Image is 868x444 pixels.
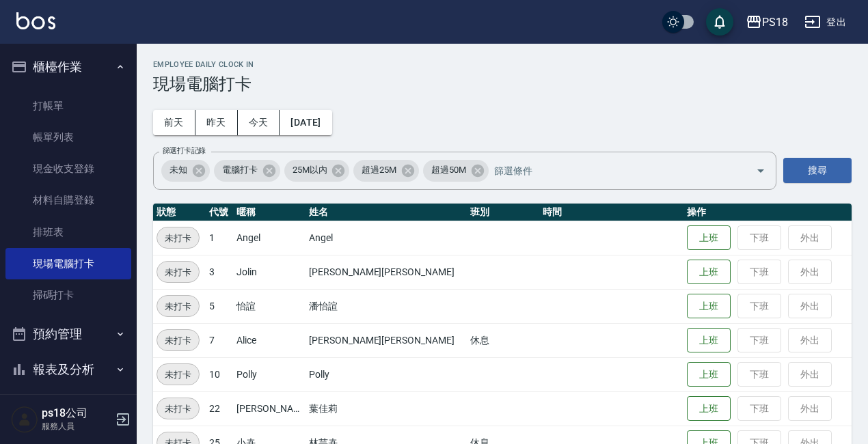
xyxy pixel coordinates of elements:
[306,255,467,289] td: [PERSON_NAME][PERSON_NAME]
[157,265,199,279] span: 未打卡
[157,231,199,245] span: 未打卡
[740,8,794,36] button: PS18
[5,352,131,387] button: 報表及分析
[783,158,852,183] button: 搜尋
[467,323,539,357] td: 休息
[750,160,772,182] button: Open
[206,289,233,323] td: 5
[306,221,467,255] td: Angel
[306,289,467,323] td: 潘怡諠
[687,225,731,251] button: 上班
[233,204,306,221] th: 暱稱
[353,163,405,177] span: 超過25M
[157,402,199,416] span: 未打卡
[306,204,467,221] th: 姓名
[214,163,266,177] span: 電腦打卡
[5,49,131,85] button: 櫃檯作業
[467,204,539,221] th: 班別
[683,204,852,221] th: 操作
[539,204,684,221] th: 時間
[42,420,111,432] p: 服務人員
[195,110,238,135] button: 昨天
[16,12,55,29] img: Logo
[206,357,233,391] td: 10
[233,255,306,289] td: Jolin
[5,387,131,422] button: 客戶管理
[157,333,199,348] span: 未打卡
[5,217,131,248] a: 排班表
[161,160,210,182] div: 未知
[42,406,111,420] h5: ps18公司
[206,391,233,426] td: 22
[233,221,306,255] td: Angel
[280,110,331,135] button: [DATE]
[687,362,731,387] button: 上班
[157,299,199,314] span: 未打卡
[206,323,233,357] td: 7
[306,391,467,426] td: 葉佳莉
[163,145,206,156] label: 篩選打卡記錄
[423,163,474,177] span: 超過50M
[5,90,131,122] a: 打帳單
[206,204,233,221] th: 代號
[153,60,852,69] h2: Employee Daily Clock In
[161,163,195,177] span: 未知
[11,406,38,433] img: Person
[423,160,489,182] div: 超過50M
[687,260,731,285] button: 上班
[233,357,306,391] td: Polly
[491,158,732,182] input: 篩選條件
[153,74,852,94] h3: 現場電腦打卡
[206,221,233,255] td: 1
[5,122,131,153] a: 帳單列表
[233,323,306,357] td: Alice
[5,279,131,311] a: 掃碼打卡
[306,357,467,391] td: Polly
[5,248,131,279] a: 現場電腦打卡
[284,160,350,182] div: 25M以內
[233,391,306,426] td: [PERSON_NAME]
[353,160,419,182] div: 超過25M
[153,204,206,221] th: 狀態
[157,367,199,382] span: 未打卡
[687,294,731,319] button: 上班
[284,163,336,177] span: 25M以內
[799,10,852,35] button: 登出
[687,328,731,353] button: 上班
[214,160,280,182] div: 電腦打卡
[153,110,195,135] button: 前天
[206,255,233,289] td: 3
[762,14,788,31] div: PS18
[706,8,733,36] button: save
[5,153,131,184] a: 現金收支登錄
[238,110,280,135] button: 今天
[687,396,731,421] button: 上班
[5,316,131,352] button: 預約管理
[233,289,306,323] td: 怡諠
[5,184,131,216] a: 材料自購登錄
[306,323,467,357] td: [PERSON_NAME][PERSON_NAME]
